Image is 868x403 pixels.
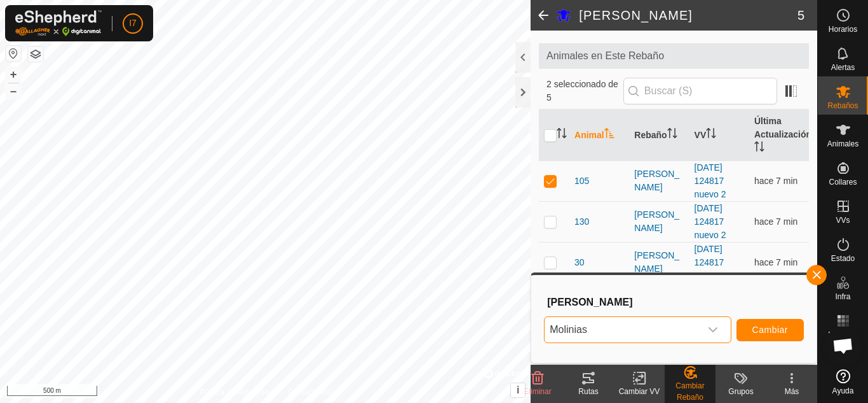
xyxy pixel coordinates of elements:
span: Estado [831,255,855,262]
button: + [6,67,21,82]
h3: [PERSON_NAME] [547,296,804,308]
a: Contáctenos [288,386,331,398]
span: Animales [827,140,858,148]
div: [PERSON_NAME] [634,167,684,194]
button: Cambiar [736,319,804,341]
th: VV [689,110,749,161]
a: Chat abierto [824,327,862,365]
input: Buscar (S) [623,78,777,104]
th: Animal [569,110,629,161]
span: 30 [574,256,585,269]
span: 3 sept 2025, 14:06 [754,176,797,186]
span: i [517,385,519,395]
p-sorticon: Activar para ordenar [604,130,614,140]
div: Grupos [715,386,766,397]
p-sorticon: Activar para ordenar [557,130,567,140]
div: [PERSON_NAME] [634,208,684,235]
button: Capas del Mapa [28,46,43,62]
span: Molinias [545,317,700,343]
a: [DATE] 124817 nuevo 2 [695,244,726,281]
a: Política de Privacidad [200,386,273,398]
a: [DATE] 124817 nuevo 2 [695,162,726,199]
button: Restablecer Mapa [6,46,21,61]
div: Cambiar VV [614,386,665,397]
th: Última Actualización [749,110,809,161]
span: Animales en Este Rebaño [546,48,801,64]
span: 5 [797,6,804,25]
a: [DATE] 124817 nuevo 2 [695,203,726,240]
button: – [6,83,21,99]
span: Ayuda [832,387,854,395]
img: Logo Gallagher [15,10,102,36]
span: Infra [835,293,850,300]
span: 130 [574,215,589,229]
span: Collares [829,178,857,186]
p-sorticon: Activar para ordenar [706,130,716,140]
th: Rebaño [629,110,689,161]
span: Eliminar [524,387,551,396]
span: Cambiar [752,325,788,335]
span: Alertas [831,64,855,71]
span: Rebaños [827,102,858,110]
span: Mapa de Calor [821,331,865,346]
span: 105 [574,174,589,188]
div: Rutas [563,386,614,397]
span: I7 [129,17,137,30]
div: Más [766,386,817,397]
span: 2 seleccionado de 5 [546,78,623,104]
div: Cambiar Rebaño [665,380,715,403]
div: dropdown trigger [700,317,726,343]
p-sorticon: Activar para ordenar [754,143,764,153]
h2: [PERSON_NAME] [579,8,797,23]
a: Ayuda [818,364,868,400]
button: i [511,383,525,397]
span: VVs [836,216,850,224]
span: 3 sept 2025, 14:06 [754,257,797,267]
span: 3 sept 2025, 14:06 [754,216,797,227]
p-sorticon: Activar para ordenar [667,130,677,140]
span: Horarios [829,25,857,33]
label: Descripción [549,21,594,31]
div: [PERSON_NAME] [634,249,684,276]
